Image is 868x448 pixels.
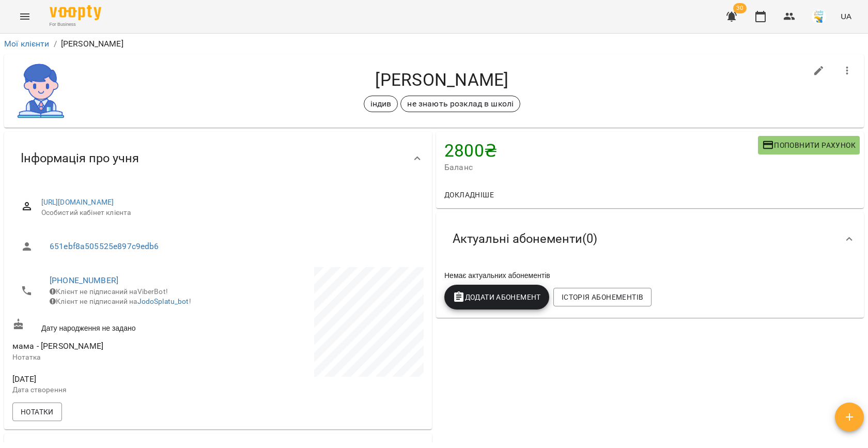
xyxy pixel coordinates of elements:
[137,297,189,305] a: JodoSplatu_bot
[812,9,826,24] img: 38072b7c2e4bcea27148e267c0c485b2.jpg
[12,385,216,395] p: Дата створення
[78,69,807,90] h4: [PERSON_NAME]
[762,139,856,151] span: Поповнити рахунок
[50,21,101,28] span: For Business
[41,198,114,206] a: [URL][DOMAIN_NAME]
[444,285,549,310] button: Додати Абонемент
[370,98,392,110] p: індив
[12,63,69,119] img: 5ae4a4f6ade5d2243dd25627bc68789a.png
[444,161,758,174] span: Баланс
[50,275,118,285] a: [PHONE_NUMBER]
[12,341,103,351] span: мама - [PERSON_NAME]
[453,291,541,303] span: Додати Абонемент
[21,150,139,166] span: Інформація про учня
[444,140,758,161] h4: 2800 ₴
[4,132,432,185] div: Інформація про учня
[841,11,851,22] span: UA
[442,268,858,283] div: Немає актуальних абонементів
[733,3,747,13] span: 30
[50,5,101,20] img: Voopty Logo
[10,316,218,335] div: Дату народження не задано
[364,96,398,112] div: індив
[41,208,415,218] span: Особистий кабінет клієнта
[407,98,514,110] p: не знають розклад в школі
[12,4,37,29] button: Menu
[12,352,216,363] p: Нотатка
[12,373,216,385] span: [DATE]
[553,288,652,306] button: Історія абонементів
[50,297,191,305] span: Клієнт не підписаний на !
[453,231,597,247] span: Актуальні абонементи ( 0 )
[12,403,62,421] button: Нотатки
[50,287,168,296] span: Клієнт не підписаний на ViberBot!
[436,212,864,266] div: Актуальні абонементи(0)
[21,406,54,418] span: Нотатки
[562,291,643,303] span: Історія абонементів
[54,38,57,50] li: /
[836,7,856,26] button: UA
[758,136,860,155] button: Поповнити рахунок
[50,241,159,251] a: 651ebf8a505525e897c9edb6
[440,186,498,204] button: Докладніше
[444,189,494,201] span: Докладніше
[400,96,520,112] div: не знають розклад в школі
[4,38,864,50] nav: breadcrumb
[61,38,123,50] p: [PERSON_NAME]
[4,39,50,49] a: Мої клієнти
